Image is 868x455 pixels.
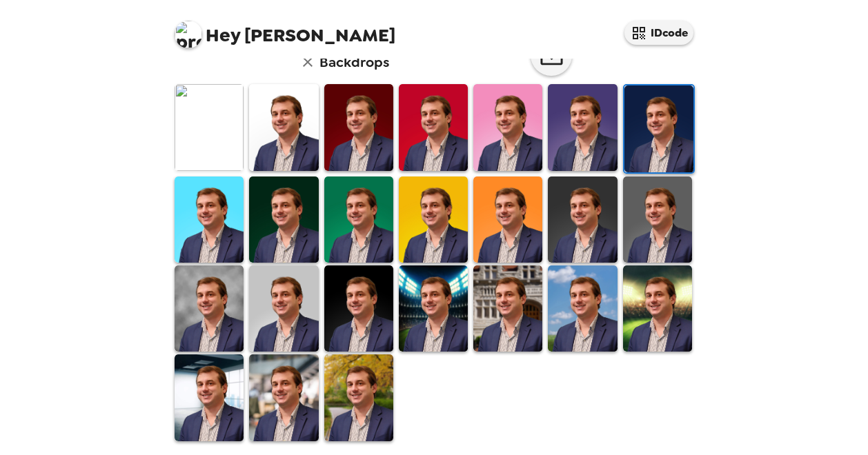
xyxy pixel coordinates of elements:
button: IDcode [624,21,693,45]
img: profile pic [175,21,202,48]
span: [PERSON_NAME] [175,14,395,45]
h6: Backdrops [319,51,389,73]
span: Hey [206,23,240,48]
img: Original [175,84,244,170]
